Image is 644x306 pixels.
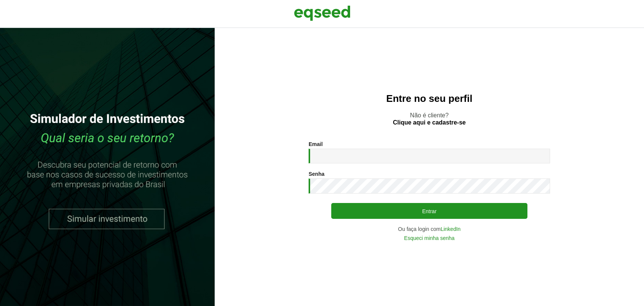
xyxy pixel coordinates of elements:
a: Clique aqui e cadastre-se [393,120,466,126]
button: Entrar [331,203,527,219]
p: Não é cliente? [230,112,629,126]
label: Email [309,141,323,147]
img: EqSeed Logo [294,4,350,23]
label: Senha [309,171,324,177]
h2: Entre no seu perfil [230,93,629,104]
div: Ou faça login com [309,226,550,232]
a: Esqueci minha senha [404,235,455,241]
a: LinkedIn [441,226,461,232]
